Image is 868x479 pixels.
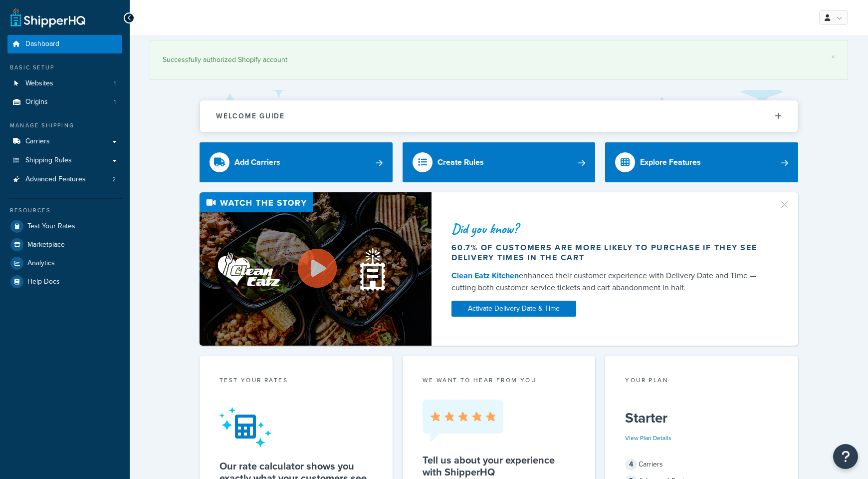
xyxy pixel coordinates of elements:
[216,112,285,120] h2: Welcome Guide
[112,175,116,184] span: 2
[833,444,858,469] button: Open Resource Center
[451,301,576,317] a: Activate Delivery Date & Time
[451,222,767,236] div: Did you know?
[7,74,122,93] li: Websites
[25,156,72,165] span: Shipping Rules
[437,155,484,169] div: Create Rules
[7,273,122,291] a: Help Docs
[27,241,65,249] span: Marketplace
[200,142,393,182] a: Add Carriers
[7,217,122,235] a: Test Your Rates
[7,170,122,189] li: Advanced Features
[625,434,671,443] a: View Plan Details
[451,270,519,281] a: Clean Eatz Kitchen
[7,74,122,93] a: Websites1
[625,458,778,472] div: Carriers
[625,459,637,471] span: 4
[7,63,122,72] div: Basic Setup
[605,142,798,182] a: Explore Features
[25,175,86,184] span: Advanced Features
[27,222,75,231] span: Test Your Rates
[451,270,767,294] div: enhanced their customer experience with Delivery Date and Time — cutting both customer service ti...
[7,236,122,254] a: Marketplace
[625,376,778,387] div: Your Plan
[451,243,767,263] div: 60.7% of customers are more likely to purchase if they see delivery times in the cart
[423,454,576,478] h5: Tell us about your experience with ShipperHQ
[7,121,122,130] div: Manage Shipping
[234,155,280,169] div: Add Carriers
[7,170,122,189] a: Advanced Features2
[25,98,48,106] span: Origins
[7,93,122,111] li: Origins
[7,132,122,151] a: Carriers
[640,155,701,169] div: Explore Features
[7,151,122,170] a: Shipping Rules
[403,142,596,182] a: Create Rules
[200,100,798,132] button: Welcome Guide
[7,206,122,215] div: Resources
[25,79,53,88] span: Websites
[7,254,122,272] a: Analytics
[7,93,122,111] a: Origins1
[27,278,60,286] span: Help Docs
[114,98,116,106] span: 1
[219,376,373,387] div: Test your rates
[25,40,59,48] span: Dashboard
[27,259,55,268] span: Analytics
[114,79,116,88] span: 1
[831,53,835,61] a: ×
[423,376,576,385] p: we want to hear from you
[7,35,122,53] a: Dashboard
[163,53,835,67] div: Successfully authorized Shopify account
[625,410,778,426] h5: Starter
[25,137,50,146] span: Carriers
[200,192,432,346] img: Video thumbnail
